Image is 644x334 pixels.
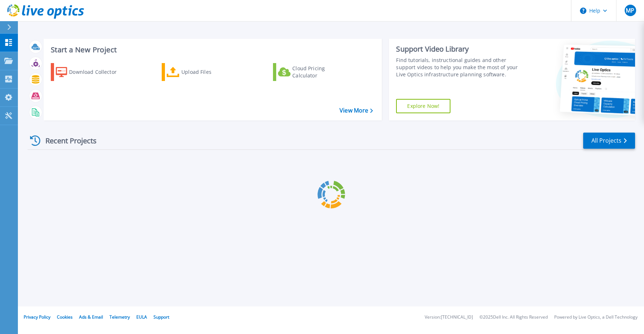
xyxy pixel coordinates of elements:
a: Download Collector [51,63,131,81]
a: Privacy Policy [24,314,50,320]
a: View More [340,107,373,114]
li: © 2025 Dell Inc. All Rights Reserved [479,315,548,320]
a: Cookies [57,314,73,320]
div: Support Video Library [396,44,521,54]
h3: Start a New Project [51,46,373,54]
a: Support [153,314,169,320]
div: Recent Projects [28,132,106,149]
a: EULA [136,314,147,320]
div: Cloud Pricing Calculator [292,65,350,79]
a: All Projects [583,133,635,149]
a: Explore Now! [396,99,450,113]
div: Upload Files [181,65,239,79]
a: Ads & Email [79,314,103,320]
div: Find tutorials, instructional guides and other support videos to help you make the most of your L... [396,57,521,78]
a: Cloud Pricing Calculator [273,63,353,81]
li: Version: [TECHNICAL_ID] [425,315,473,320]
div: Download Collector [69,65,126,79]
a: Upload Files [162,63,241,81]
a: Telemetry [109,314,130,320]
span: MP [626,8,634,13]
li: Powered by Live Optics, a Dell Technology [554,315,638,320]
